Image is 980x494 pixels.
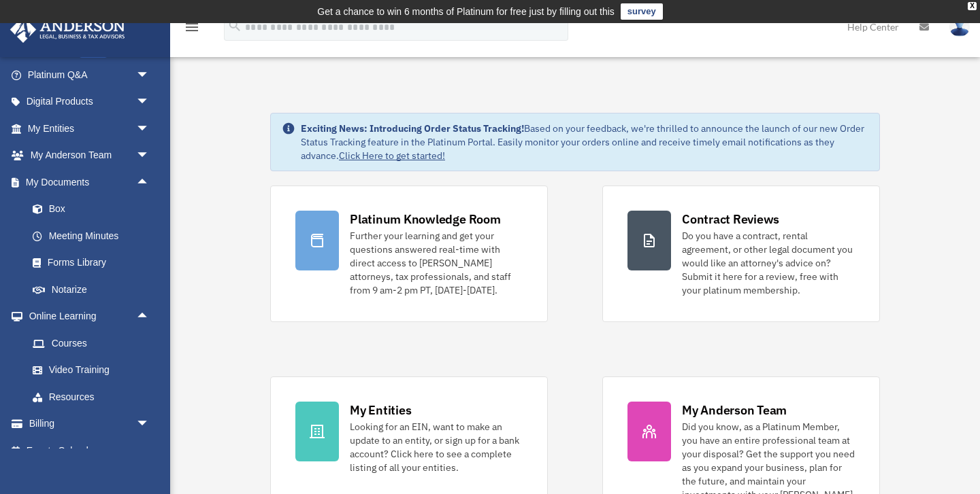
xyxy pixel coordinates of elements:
[136,303,163,331] span: arrow_drop_up
[136,410,163,438] span: arrow_drop_down
[136,61,163,89] span: arrow_drop_down
[10,169,170,196] a: My Documentsarrow_drop_up
[602,186,880,322] a: Contract Reviews Do you have a contract, rental agreement, or other legal document you would like...
[682,229,855,297] div: Do you have a contract, rental agreement, or other legal document you would like an attorney's ad...
[184,19,200,35] i: menu
[136,88,163,116] span: arrow_drop_down
[682,211,779,228] div: Contract Reviews
[10,410,170,438] a: Billingarrow_drop_down
[350,211,501,228] div: Platinum Knowledge Room
[10,115,170,142] a: My Entitiesarrow_drop_down
[136,115,163,143] span: arrow_drop_down
[968,2,977,10] div: close
[136,142,163,170] span: arrow_drop_down
[10,88,170,116] a: Digital Productsarrow_drop_down
[339,149,445,162] a: Click Here to get started!
[136,169,163,196] span: arrow_drop_up
[350,402,411,419] div: My Entities
[10,142,170,169] a: My Anderson Teamarrow_drop_down
[621,3,663,20] a: survey
[270,186,548,322] a: Platinum Knowledge Room Further your learning and get your questions answered real-time with dire...
[19,383,170,410] a: Resources
[682,402,787,419] div: My Anderson Team
[10,61,170,88] a: Platinum Q&Aarrow_drop_down
[19,249,170,277] a: Forms Library
[301,122,868,162] div: Based on your feedback, we're thrilled to announce the launch of our new Order Status Tracking fe...
[10,437,170,464] a: Events Calendar
[949,17,970,37] img: User Pic
[19,222,170,249] a: Meeting Minutes
[10,303,170,330] a: Online Learningarrow_drop_up
[227,18,242,33] i: search
[350,229,523,297] div: Further your learning and get your questions answered real-time with direct access to [PERSON_NAM...
[19,357,170,384] a: Video Training
[350,420,523,474] div: Looking for an EIN, want to make an update to an entity, or sign up for a bank account? Click her...
[317,3,615,20] div: Get a chance to win 6 months of Platinum for free just by filling out this
[6,16,129,43] img: Anderson Advisors Platinum Portal
[19,196,170,223] a: Box
[184,24,200,35] a: menu
[301,122,524,135] strong: Exciting News: Introducing Order Status Tracking!
[19,330,170,357] a: Courses
[19,276,170,303] a: Notarize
